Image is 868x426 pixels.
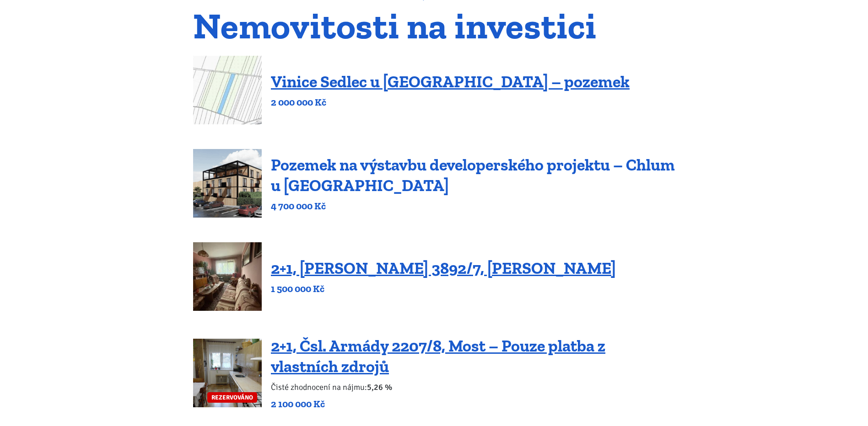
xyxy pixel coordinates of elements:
p: 2 000 000 Kč [271,96,630,109]
span: REZERVOVÁNO [207,392,257,403]
a: 2+1, Čsl. Armády 2207/8, Most – Pouze platba z vlastních zdrojů [271,336,605,376]
p: Čisté zhodnocení na nájmu: [271,381,675,394]
a: Pozemek na výstavbu developerského projektu – Chlum u [GEOGRAPHIC_DATA] [271,155,675,195]
p: 1 500 000 Kč [271,282,616,295]
b: 5,26 % [367,382,392,392]
a: Vinice Sedlec u [GEOGRAPHIC_DATA] – pozemek [271,72,630,91]
a: 2+1, [PERSON_NAME] 3892/7, [PERSON_NAME] [271,258,616,278]
h1: Nemovitosti na investici [193,11,675,41]
p: 2 100 000 Kč [271,398,675,410]
p: 4 700 000 Kč [271,200,675,213]
a: REZERVOVÁNO [193,339,262,407]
